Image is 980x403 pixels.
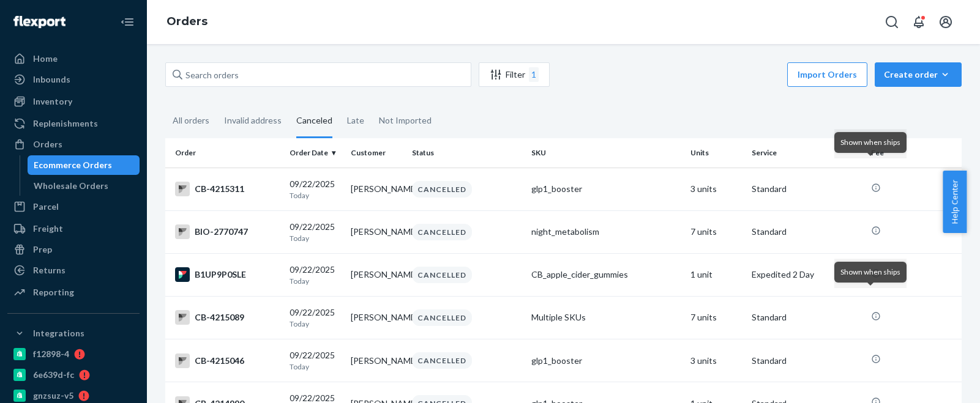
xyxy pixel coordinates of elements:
iframe: Opens a widget where you can chat to one of our agents [902,366,968,397]
div: CANCELLED [412,267,472,283]
td: 7 units [686,210,747,253]
p: Today [290,276,341,286]
div: Integrations [33,327,84,339]
a: Prep [7,240,140,259]
button: Open Search Box [880,10,904,34]
button: Create order [875,62,962,87]
div: 09/22/2025 [290,306,341,329]
img: Flexport logo [13,16,65,28]
p: Standard [752,183,861,195]
div: 1 [529,67,539,82]
p: Today [290,190,341,201]
div: CB-4215089 [175,310,280,325]
div: Replenishments [33,117,98,130]
td: 1 unit [686,253,747,296]
a: Wholesale Orders [28,176,140,196]
td: [PERSON_NAME] [346,168,407,210]
div: Inventory [33,95,72,108]
a: Inbounds [7,70,140,89]
a: Home [7,49,140,68]
div: Wholesale Orders [34,180,108,192]
div: 09/22/2025 [290,349,341,372]
th: Order [165,138,285,168]
th: Order Date [285,138,346,168]
ol: breadcrumbs [157,4,217,40]
td: [PERSON_NAME] [346,296,407,339]
td: Multiple SKUs [526,296,686,339]
p: Standard [752,226,861,238]
button: Open notifications [907,10,931,34]
div: CB_apple_cider_gummies [531,268,681,281]
a: Returns [7,261,140,280]
a: Orders [166,15,208,28]
div: glp1_booster [531,183,681,195]
p: Today [290,361,341,372]
td: 7 units [686,296,747,339]
div: Invalid address [224,105,282,136]
div: 6e639d-fc [33,369,74,381]
a: Reporting [7,283,140,302]
p: Expedited 2 Day [752,268,861,281]
div: Inbounds [33,73,70,86]
div: CANCELLED [412,181,472,198]
div: CANCELLED [412,352,472,369]
th: Status [407,138,526,168]
a: Ecommerce Orders [28,155,140,175]
div: CB-4215046 [175,353,280,368]
div: Orders [33,138,62,150]
div: Filter [479,67,549,82]
div: 09/22/2025 [290,221,341,243]
div: Customer [351,147,402,158]
td: [PERSON_NAME] [346,339,407,382]
div: Shown when ships [834,262,907,283]
div: CB-4215311 [175,182,280,196]
div: Prep [33,243,52,256]
th: Units [686,138,747,168]
p: Standard [752,355,861,367]
button: Import Orders [787,62,867,87]
td: 3 units [686,339,747,382]
button: Help Center [943,171,967,233]
button: Integrations [7,324,140,343]
button: Filter [479,62,550,87]
a: Replenishments [7,114,140,133]
input: Search orders [165,62,471,87]
div: gnzsuz-v5 [33,390,73,402]
button: Close Navigation [115,10,140,34]
div: f12898-4 [33,348,69,360]
div: Parcel [33,201,59,213]
div: CANCELLED [412,309,472,326]
th: SKU [526,138,686,168]
th: Service [747,138,866,168]
div: Reporting [33,286,74,298]
div: 09/22/2025 [290,264,341,286]
th: Fee [866,138,962,168]
div: Returns [33,264,65,276]
div: Ecommerce Orders [34,159,112,171]
p: Today [290,319,341,329]
div: Home [33,53,58,65]
div: B1UP9P0SLE [175,267,280,282]
td: [PERSON_NAME] [346,253,407,296]
div: All orders [173,105,209,136]
div: Not Imported [379,105,432,136]
a: f12898-4 [7,344,140,364]
a: Orders [7,135,140,154]
a: Parcel [7,197,140,216]
div: CANCELLED [412,224,472,240]
div: Canceled [296,105,332,138]
div: night_metabolism [531,226,681,238]
a: Inventory [7,92,140,111]
p: Standard [752,311,861,324]
div: Create order [884,68,952,81]
a: Freight [7,219,140,238]
div: Late [347,105,364,136]
div: 09/22/2025 [290,178,341,201]
button: Open account menu [933,10,958,34]
p: Today [290,233,341,243]
a: 6e639d-fc [7,365,140,385]
div: Freight [33,223,63,235]
td: [PERSON_NAME] [346,210,407,253]
div: BIO-2770747 [175,224,280,239]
